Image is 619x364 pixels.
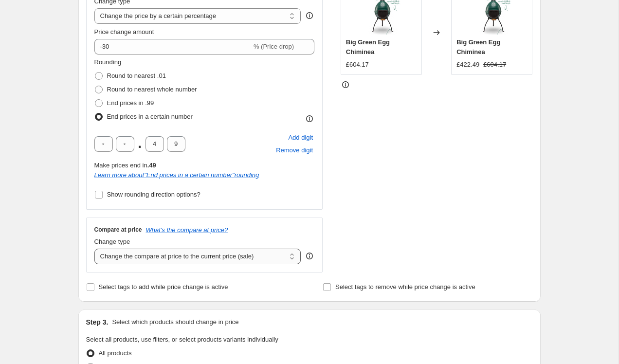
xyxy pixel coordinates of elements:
b: .49 [147,162,156,169]
input: ﹡ [94,136,113,152]
h3: Compare at price [94,226,142,234]
span: Select tags to add while price change is active [99,283,228,291]
a: Learn more about"End prices in a certain number"rounding [94,171,259,179]
button: What's the compare at price? [146,226,228,234]
button: Add placeholder [287,131,314,144]
span: End prices in a certain number [107,113,193,120]
span: Round to nearest .01 [107,72,166,79]
span: Price change amount [94,28,154,36]
input: ﹡ [116,136,134,152]
span: Change type [94,238,130,245]
button: Remove placeholder [274,144,314,157]
span: Round to nearest whole number [107,86,197,93]
input: -15 [94,39,252,55]
span: All products [99,349,132,357]
input: ﹡ [167,136,185,152]
div: help [305,251,314,261]
div: £422.49 [456,60,479,70]
span: Rounding [94,58,122,66]
span: Show rounding direction options? [107,191,200,198]
span: Make prices end in [94,162,156,169]
span: . [137,136,143,152]
i: Learn more about " End prices in a certain number " rounding [94,171,259,179]
div: £604.17 [346,60,369,70]
span: End prices in .99 [107,99,154,107]
span: % (Price drop) [254,43,294,50]
span: Remove digit [276,146,313,155]
span: Add digit [288,133,313,143]
span: Big Green Egg Chiminea [456,38,500,55]
input: ﹡ [146,136,164,152]
span: Select all products, use filters, or select products variants individually [86,336,278,343]
p: Select which products should change in price [112,317,238,327]
span: Select tags to remove while price change is active [335,283,475,291]
span: Big Green Egg Chiminea [346,38,390,55]
h2: Step 3. [86,317,109,327]
div: help [305,11,314,20]
strike: £604.17 [483,60,506,70]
